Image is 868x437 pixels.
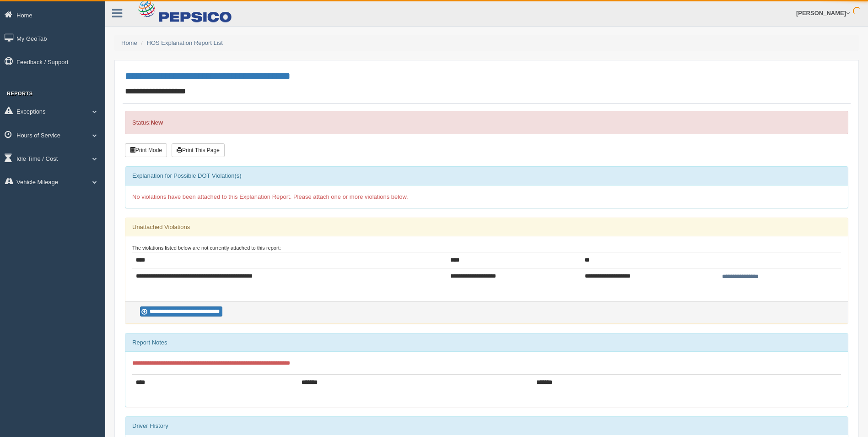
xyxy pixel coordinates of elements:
div: Status: [125,111,848,134]
button: Print Mode [125,143,167,157]
small: The violations listed below are not currently attached to this report: [132,245,281,251]
a: HOS Explanation Report List [147,39,223,46]
div: Report Notes [125,333,848,352]
a: Home [121,39,137,46]
div: Driver History [125,417,848,435]
span: No violations have been attached to this Explanation Report. Please attach one or more violations... [132,193,408,200]
strong: New [151,119,163,126]
div: Explanation for Possible DOT Violation(s) [125,167,848,185]
button: Print This Page [172,143,225,157]
div: Unattached Violations [125,218,848,236]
